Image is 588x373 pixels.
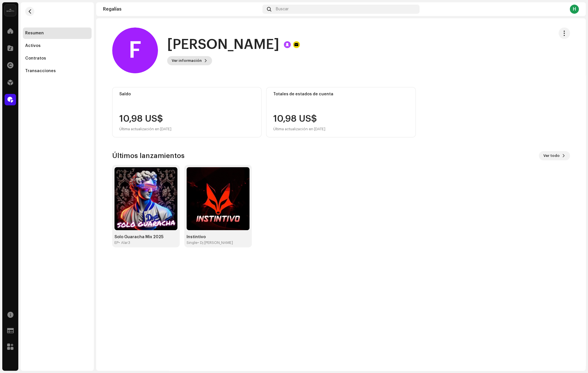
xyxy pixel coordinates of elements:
span: Buscar [276,7,289,11]
div: Instintivo [187,235,250,239]
re-m-nav-item: Activos [23,40,92,52]
div: Saldo [119,92,255,96]
div: H [570,5,579,14]
div: Última actualización en [DATE] [273,126,325,133]
re-m-nav-item: Transacciones [23,65,92,77]
div: Transacciones [25,69,56,73]
div: Single [187,240,197,245]
button: Ver información [167,56,212,65]
img: c3078599-0725-42dc-8099-d7940bb790d3 [114,167,177,230]
img: 02a7c2d3-3c89-4098-b12f-2ff2945c95ee [5,5,16,16]
h3: Últimos lanzamientos [112,151,185,160]
re-m-nav-item: Resumen [23,27,92,39]
div: EP [114,240,118,245]
div: • Dj [PERSON_NAME] [197,240,233,245]
div: Activos [25,44,41,48]
div: Contratos [25,56,46,61]
div: Última actualización en [DATE] [119,126,171,133]
div: Resumen [25,31,44,35]
div: Regalías [103,7,260,11]
re-o-card-value: Saldo [112,87,262,137]
h1: [PERSON_NAME] [167,35,279,54]
img: 91c7d867-923d-467f-bcac-6936c8018c4e [187,167,250,230]
div: F [112,27,158,73]
re-o-card-value: Totales de estados de cuenta [266,87,416,137]
span: Ver información [172,55,202,66]
div: • Alar3 [118,240,130,245]
re-m-nav-item: Contratos [23,53,92,64]
span: Ver todo [543,150,560,161]
div: Solo Guaracha Mix 2025 [114,235,177,239]
button: Ver todo [539,151,570,160]
div: Totales de estados de cuenta [273,92,409,96]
